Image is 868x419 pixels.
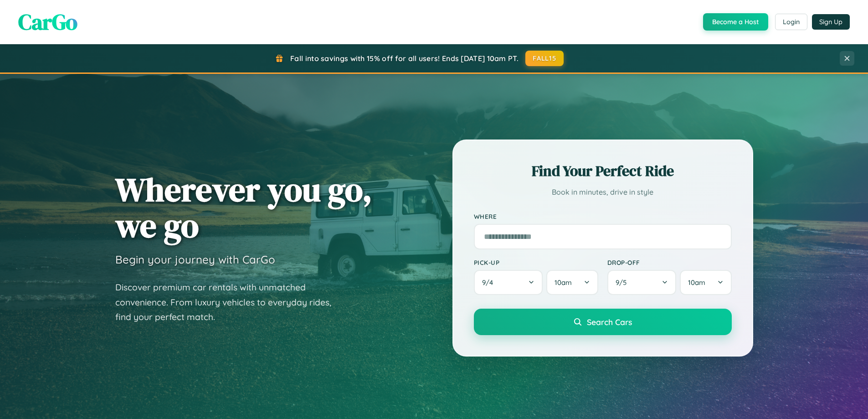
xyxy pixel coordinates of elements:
[525,51,564,66] button: FALL15
[546,270,598,295] button: 10am
[688,278,705,287] span: 10am
[18,7,77,37] span: CarGo
[812,14,850,30] button: Sign Up
[555,278,572,287] span: 10am
[482,278,498,287] span: 9 / 4
[115,280,343,325] p: Discover premium car rentals with unmatched convenience. From luxury vehicles to everyday rides, ...
[703,13,768,31] button: Become a Host
[680,270,731,295] button: 10am
[474,186,732,199] p: Book in minutes, drive in style
[775,14,807,30] button: Login
[115,253,275,266] h3: Begin your journey with CarGo
[474,161,732,181] h2: Find Your Perfect Ride
[474,212,732,220] label: Where
[474,309,732,335] button: Search Cars
[616,278,631,287] span: 9 / 5
[607,259,732,266] label: Drop-off
[474,270,543,295] button: 9/4
[607,270,677,295] button: 9/5
[290,54,519,63] span: Fall into savings with 15% off for all users! Ends [DATE] 10am PT.
[115,171,372,243] h1: Wherever you go, we go
[474,259,598,266] label: Pick-up
[587,317,632,327] span: Search Cars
